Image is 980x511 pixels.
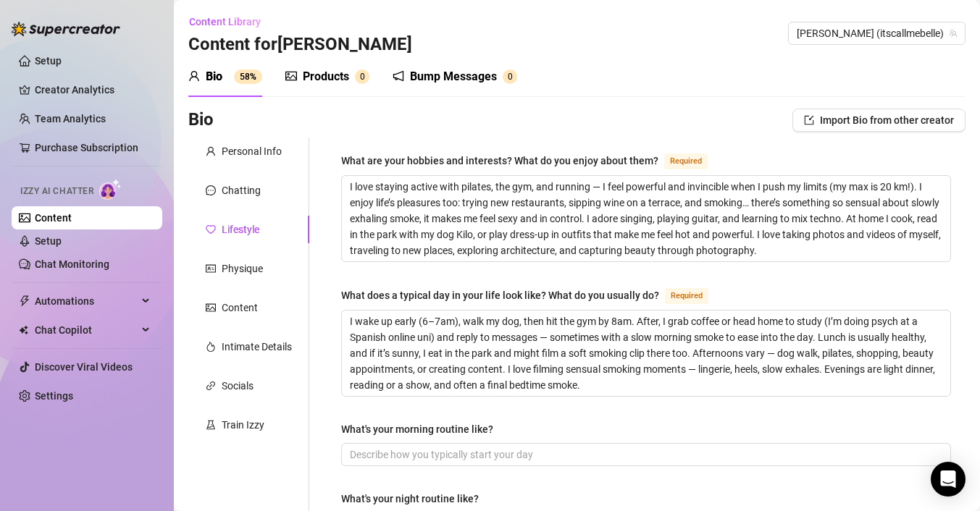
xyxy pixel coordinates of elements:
[931,462,966,497] div: Open Intercom Messenger
[35,258,109,270] a: Chat Monitoring
[35,78,151,101] a: Creator Analytics
[342,311,950,396] textarea: What does a typical day in your life look like? What do you usually do?
[341,287,659,303] div: What does a typical day in your life look like? What do you usually do?
[20,185,93,198] span: Izzy AI Chatter
[820,114,954,126] span: Import Bio from other creator
[341,421,503,437] label: What's your morning routine like?
[792,109,966,132] button: Import Bio from other creator
[341,153,658,169] div: What are your hobbies and interests? What do you enjoy about them?
[355,69,369,84] sup: 0
[206,342,216,352] span: fire
[35,361,133,373] a: Discover Viral Videos
[35,390,73,402] a: Settings
[35,290,138,313] span: Automations
[188,109,214,132] h3: Bio
[234,69,262,84] sup: 58%
[222,261,263,276] div: Physique
[188,70,200,82] span: user
[222,143,282,159] div: Personal Info
[303,68,349,85] div: Products
[341,287,724,304] label: What does a typical day in your life look like? What do you usually do?
[804,115,814,125] span: import
[664,153,708,169] span: Required
[35,55,62,67] a: Setup
[341,152,724,169] label: What are your hobbies and interests? What do you enjoy about them?
[19,325,28,335] img: Chat Copilot
[99,179,122,200] img: AI Chatter
[222,182,261,198] div: Chatting
[222,417,264,433] div: Train Izzy
[341,491,479,507] div: What's your night routine like?
[206,185,216,195] span: message
[222,378,254,394] div: Socials
[206,303,216,313] span: picture
[797,22,957,44] span: Isabella (itscallmebelle)
[342,176,950,261] textarea: What are your hobbies and interests? What do you enjoy about them?
[35,212,72,224] a: Content
[206,68,222,85] div: Bio
[341,421,493,437] div: What's your morning routine like?
[188,33,412,56] h3: Content for [PERSON_NAME]
[19,295,30,307] span: thunderbolt
[949,29,958,38] span: team
[206,224,216,235] span: heart
[665,288,708,304] span: Required
[12,22,120,36] img: logo-BBDzfeDw.svg
[393,70,404,82] span: notification
[285,70,297,82] span: picture
[206,263,216,274] span: idcard
[35,113,106,124] a: Team Analytics
[35,235,62,247] a: Setup
[206,381,216,391] span: link
[206,146,216,156] span: user
[188,10,272,33] button: Content Library
[35,318,138,342] span: Chat Copilot
[410,68,497,85] div: Bump Messages
[189,16,261,28] span: Content Library
[206,420,216,430] span: experiment
[222,339,292,355] div: Intimate Details
[35,142,138,153] a: Purchase Subscription
[503,69,517,84] sup: 0
[341,491,489,507] label: What's your night routine like?
[350,447,939,463] input: What's your morning routine like?
[222,300,258,316] div: Content
[222,221,259,237] div: Lifestyle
